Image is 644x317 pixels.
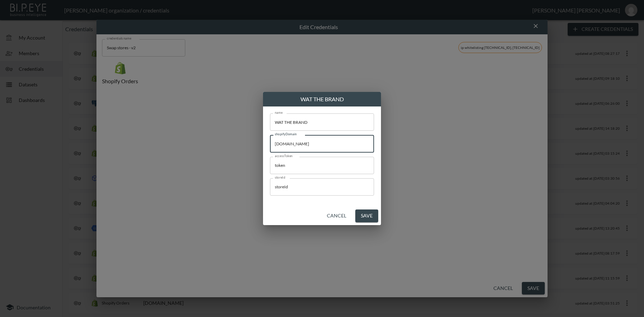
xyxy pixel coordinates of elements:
label: name [275,110,283,115]
label: accessToken [275,154,293,158]
button: Save [355,209,378,222]
label: shopifyDomain [275,132,297,136]
label: storeId [275,175,285,180]
h2: WAT THE BRAND [263,92,381,106]
button: Cancel [324,209,349,222]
